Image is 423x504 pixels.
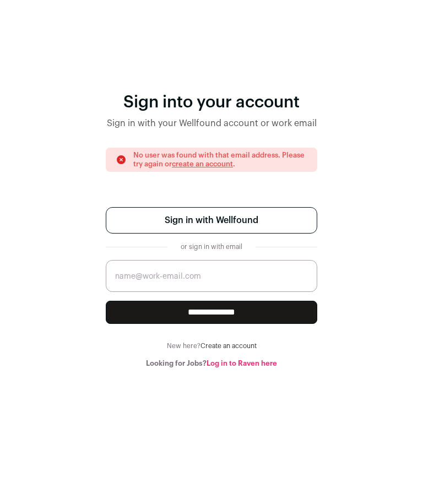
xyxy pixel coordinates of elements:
span: Sign in with Wellfound [165,214,258,227]
a: Sign in with Wellfound [106,207,317,234]
a: Create an account [200,343,257,349]
p: No user was found with that email address. Please try again or . [133,151,307,169]
div: Sign in with your Wellfound account or work email [106,117,317,130]
div: or sign in with email [176,242,247,251]
div: Sign into your account [106,93,317,112]
div: Looking for Jobs? [106,359,317,368]
a: create an account [172,160,233,167]
a: Log in to Raven here [207,360,277,367]
div: New here? [106,342,317,350]
input: name@work-email.com [106,260,317,292]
